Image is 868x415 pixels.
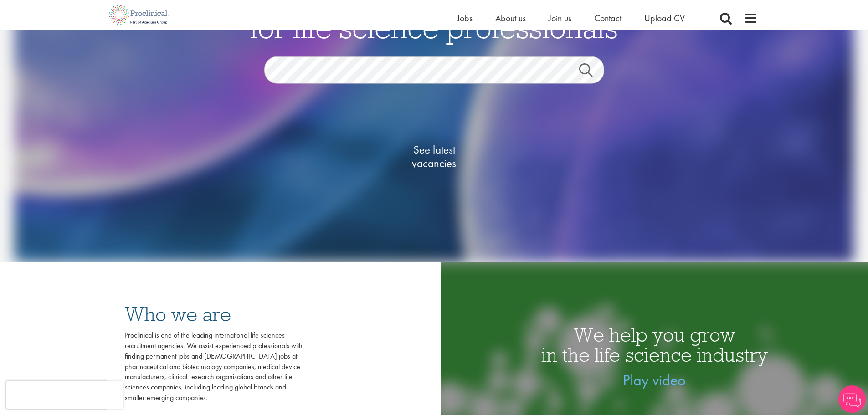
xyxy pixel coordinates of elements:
a: Job search submit button [572,63,611,82]
iframe: reCAPTCHA [6,381,123,409]
a: Play video [623,370,686,390]
a: Join us [549,12,571,24]
img: Chatbot [838,385,866,413]
a: See latestvacancies [389,107,480,207]
a: Contact [594,12,621,24]
a: Upload CV [644,12,685,24]
a: Jobs [457,12,473,24]
div: Proclinical is one of the leading international life sciences recruitment agencies. We assist exp... [125,330,303,403]
span: See latest vacancies [389,143,480,170]
a: About us [495,12,526,24]
h3: Who we are [125,304,303,324]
